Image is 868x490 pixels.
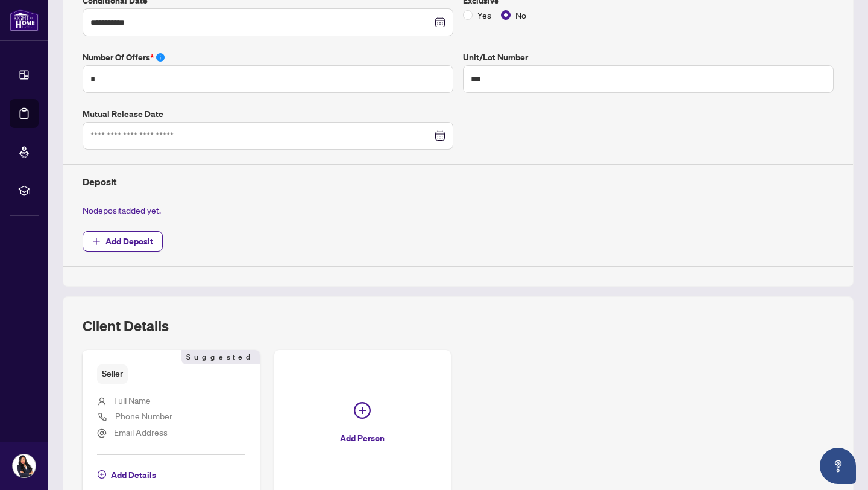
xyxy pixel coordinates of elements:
[83,174,834,189] h4: Deposit
[156,53,165,62] span: info-circle
[463,51,834,64] label: Unit/Lot Number
[10,9,39,31] img: logo
[114,427,168,437] span: Email Address
[83,205,161,215] span: No deposit added yet.
[111,465,156,485] span: Add Details
[97,465,157,485] button: Add Details
[511,8,531,22] span: No
[820,448,856,484] button: Open asap
[114,395,151,406] span: Full Name
[115,410,172,421] span: Phone Number
[13,454,36,477] img: Profile Icon
[340,428,385,448] span: Add Person
[83,231,163,252] button: Add Deposit
[92,237,101,246] span: plus
[83,316,169,336] h2: Client Details
[83,107,453,121] label: Mutual Release Date
[83,51,453,64] label: Number of offers
[97,364,128,383] span: Seller
[473,8,496,22] span: Yes
[354,402,371,419] span: plus-circle
[105,232,153,251] span: Add Deposit
[181,350,260,364] span: Suggested
[98,470,106,479] span: plus-circle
